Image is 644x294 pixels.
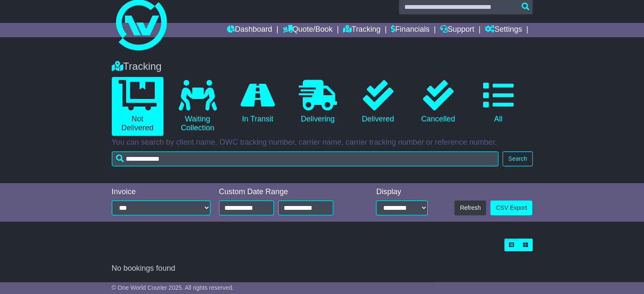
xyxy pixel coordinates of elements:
button: Refresh [454,201,486,215]
a: Financials [391,23,429,37]
a: Tracking [343,23,380,37]
div: Display [376,187,428,197]
a: In Transit [232,77,284,127]
button: Search [503,151,532,166]
a: Delivered [352,77,404,127]
a: All [473,77,524,127]
a: CSV Export [490,201,532,215]
a: Not Delivered [112,77,163,136]
p: You can search by client name, OWC tracking number, carrier name, carrier tracking number or refe... [112,138,533,147]
a: Delivering [292,77,344,127]
div: Invoice [112,187,211,197]
div: Tracking [108,60,537,73]
a: Quote/Book [282,23,332,37]
a: Support [440,23,474,37]
a: Waiting Collection [172,77,224,136]
div: Custom Date Range [219,187,354,197]
a: Cancelled [412,77,464,127]
a: Dashboard [227,23,272,37]
a: Settings [485,23,522,37]
span: © One World Courier 2025. All rights reserved. [112,284,234,291]
div: No bookings found [112,264,533,273]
